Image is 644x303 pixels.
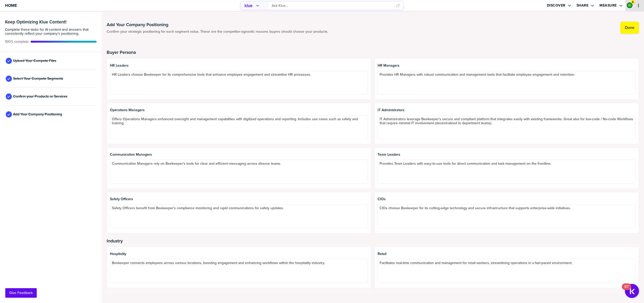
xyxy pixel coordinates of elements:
[378,153,636,157] span: Team Leaders
[632,0,634,4] span: 8
[13,95,67,99] span: Confirm your Products or Services
[624,287,629,293] div: 87
[625,25,634,30] label: Done
[5,40,29,44] span: Active
[272,2,393,10] input: Ask Klue...
[110,108,368,112] span: Operations Managers
[378,204,636,228] textarea: CIOs choose Beekeeper for its cutting-edge technology and secure infrastructure that supports ent...
[107,50,639,55] h2: Buyer Persona
[107,238,639,243] h2: Industry
[5,20,97,24] h3: Keep Optimizing Klue Content!
[110,153,368,157] span: Communication Managers
[378,259,636,283] textarea: Facilitates real-time communication and management for retail workers, streamlining operations in...
[627,3,632,8] div: Steven Yorke
[626,2,633,9] a: Edit Profile
[110,252,368,256] span: Hospitality
[5,288,37,298] button: Give Feedback
[110,197,368,201] span: Safety Officers
[627,3,632,8] img: 55ed8b9435c7022b29aad451a71b3bf5-sml.png
[378,108,636,112] span: IT Administrators
[378,64,636,68] span: HR Managers
[110,64,368,68] span: HR Leaders
[107,22,328,28] h1: Add Your Company Positioning
[378,197,636,201] span: CIOs
[110,71,368,95] textarea: HR Leaders choose Beekeeper for its comprehensive tools that enhance employee engagement and stre...
[378,115,636,139] textarea: IT Administrators leverage Beekeeper’s secure and compliant platform that integrates easily with ...
[5,3,17,8] span: Home
[625,284,639,298] button: Open Resource Center, 87 new notifications
[110,115,368,139] textarea: Offers Operations Managers enhanced oversight and management capabilities with digitized operatio...
[13,112,62,116] span: Add Your Company Positioning
[110,259,368,283] textarea: Beekeeper connects employees across various locations, boosting engagement and enhancing workflow...
[5,28,97,36] span: Complete these tasks for AI content and answers that consistently reflect your company’s position...
[378,252,636,256] span: Retail
[13,59,56,63] span: Upload Your Compete Files
[547,3,566,8] label: Discover
[110,204,368,228] textarea: Safety Officers benefit from Beekeeper's compliance monitoring and rapid communications for safet...
[110,160,368,184] textarea: Communication Managers rely on Beekeeper’s tools for clear and efficient messaging across diverse...
[599,3,617,8] label: Measure
[13,77,63,81] span: Select Your Compete Segments
[577,3,589,8] label: Share
[107,30,328,34] span: Confirm your strategic positioning for each segment value. These are the competitor-agnostic reas...
[378,160,636,184] textarea: Provides Team Leaders with easy-to-use tools for direct communication and task management on the ...
[378,71,636,95] textarea: Provides HR Managers with robust communication and management tools that facilitate employee enga...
